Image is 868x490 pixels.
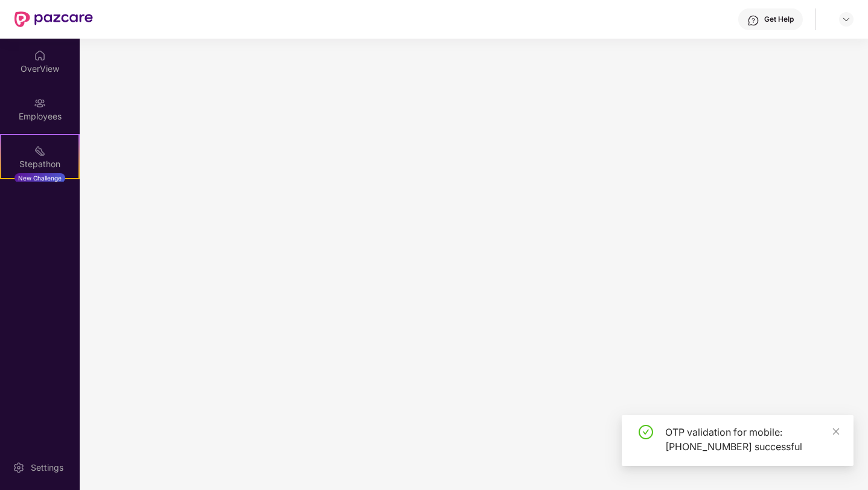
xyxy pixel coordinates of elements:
img: svg+xml;base64,PHN2ZyB4bWxucz0iaHR0cDovL3d3dy53My5vcmcvMjAwMC9zdmciIHdpZHRoPSIyMSIgaGVpZ2h0PSIyMC... [34,145,46,157]
img: New Pazcare Logo [14,11,93,27]
div: OTP validation for mobile: [PHONE_NUMBER] successful [665,425,839,454]
div: Get Help [764,14,794,24]
img: svg+xml;base64,PHN2ZyBpZD0iSGVscC0zMngzMiIgeG1sbnM9Imh0dHA6Ly93d3cudzMub3JnLzIwMDAvc3ZnIiB3aWR0aD... [747,14,759,27]
div: Settings [27,462,67,474]
img: svg+xml;base64,PHN2ZyBpZD0iSG9tZSIgeG1sbnM9Imh0dHA6Ly93d3cudzMub3JnLzIwMDAvc3ZnIiB3aWR0aD0iMjAiIG... [34,49,46,62]
span: close [832,427,840,436]
img: svg+xml;base64,PHN2ZyBpZD0iRHJvcGRvd24tMzJ4MzIiIHhtbG5zPSJodHRwOi8vd3d3LnczLm9yZy8yMDAwL3N2ZyIgd2... [841,14,851,24]
span: check-circle [639,425,653,439]
div: New Challenge [14,173,65,183]
img: svg+xml;base64,PHN2ZyBpZD0iRW1wbG95ZWVzIiB4bWxucz0iaHR0cDovL3d3dy53My5vcmcvMjAwMC9zdmciIHdpZHRoPS... [34,97,46,109]
div: Stepathon [1,158,78,170]
img: svg+xml;base64,PHN2ZyBpZD0iU2V0dGluZy0yMHgyMCIgeG1sbnM9Imh0dHA6Ly93d3cudzMub3JnLzIwMDAvc3ZnIiB3aW... [13,462,25,474]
